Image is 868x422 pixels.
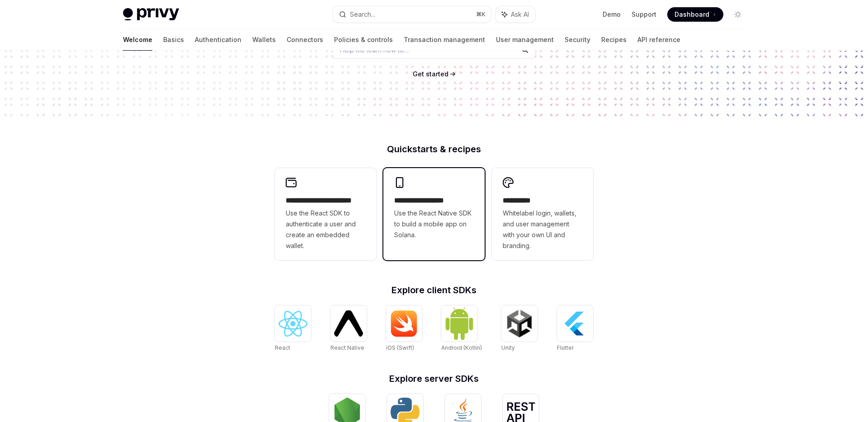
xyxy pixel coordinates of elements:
a: iOS (Swift)iOS (Swift) [386,305,422,352]
a: Demo [603,10,621,19]
img: REST API [506,402,535,422]
span: iOS (Swift) [386,344,414,351]
span: Ask AI [511,10,529,19]
img: Android (Kotlin) [445,306,474,340]
a: Transaction management [404,29,485,51]
span: React [275,344,290,351]
a: Security [565,29,590,51]
a: Android (Kotlin)Android (Kotlin) [441,305,482,352]
span: Android (Kotlin) [441,344,482,351]
img: Flutter [561,309,590,338]
a: Get started [413,70,448,79]
a: Dashboard [667,7,723,22]
a: ReactReact [275,305,311,352]
img: iOS (Swift) [390,310,419,337]
a: Authentication [195,29,241,51]
img: React Native [334,310,363,336]
h2: Explore client SDKs [275,286,593,295]
span: Whitelabel login, wallets, and user management with your own UI and branding. [503,208,582,251]
a: Support [632,10,656,19]
span: Flutter [557,344,574,351]
img: Unity [505,309,534,338]
a: Welcome [123,29,152,51]
a: Basics [163,29,184,51]
span: React Native [330,344,364,351]
div: Search... [350,9,375,20]
a: API reference [637,29,680,51]
a: FlutterFlutter [557,305,593,352]
a: **** **** **** ***Use the React Native SDK to build a mobile app on Solana. [383,168,485,260]
button: Toggle dark mode [731,7,745,22]
span: ⌘ K [476,11,486,18]
h2: Explore server SDKs [275,374,593,383]
span: Dashboard [675,10,709,19]
a: **** *****Whitelabel login, wallets, and user management with your own UI and branding. [492,168,593,260]
button: Ask AI [495,6,535,23]
a: React NativeReact Native [330,305,367,352]
h2: Quickstarts & recipes [275,145,593,154]
a: User management [496,29,554,51]
a: Connectors [287,29,323,51]
img: light logo [123,8,179,21]
span: Get started [413,70,448,78]
a: Policies & controls [334,29,393,51]
a: UnityUnity [501,305,538,352]
button: Search...⌘K [333,6,491,23]
span: Unity [501,344,515,351]
a: Wallets [252,29,276,51]
a: Recipes [601,29,627,51]
span: Use the React SDK to authenticate a user and create an embedded wallet. [286,208,365,251]
span: Use the React Native SDK to build a mobile app on Solana. [394,208,474,240]
img: React [278,311,307,337]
